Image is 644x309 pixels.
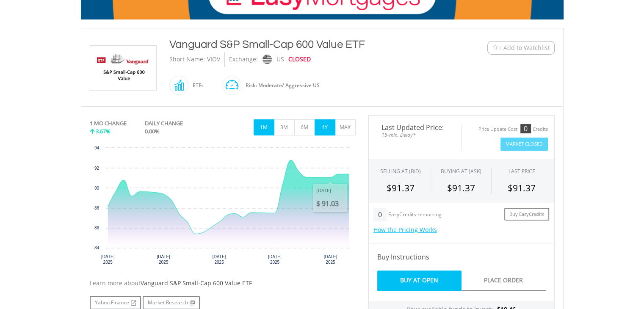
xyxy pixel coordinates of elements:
[387,182,415,194] span: $91.37
[145,127,160,135] span: 0.00%
[380,168,421,175] div: SELLING AT (BID)
[90,143,356,270] div: Chart. Highcharts interactive chart.
[101,254,114,265] text: [DATE] 2025
[373,208,387,221] div: 0
[500,138,548,151] button: Market Closed
[96,127,111,135] span: 3.67%
[274,119,295,135] button: 3M
[90,119,127,127] div: 1 MO CHANGE
[94,166,99,171] text: 92
[498,44,550,52] span: + Add to Watchlist
[94,206,99,210] text: 88
[377,252,546,262] h4: Buy Instructions
[141,279,252,287] span: Vanguard S&P Small-Cap 600 Value ETF
[94,226,99,230] text: 86
[388,212,442,219] div: EasyCredits remaining
[90,143,356,270] svg: Interactive chart
[94,146,99,150] text: 94
[145,119,211,127] div: DAILY CHANGE
[91,46,155,90] img: EQU.US.VIOV.png
[90,279,356,287] div: Learn more about
[323,254,337,265] text: [DATE] 2025
[533,126,548,132] div: Credits
[335,119,356,135] button: MAX
[492,44,498,51] img: Watchlist
[268,254,282,265] text: [DATE] 2025
[462,270,546,291] a: Place Order
[169,37,435,52] div: Vanguard S&P Small-Cap 600 Value ETF
[276,52,284,67] div: US
[262,55,271,64] img: nasdaq.png
[373,226,437,234] a: How the Pricing Works
[478,126,519,132] div: Price Update Cost:
[315,119,335,135] button: 1Y
[229,52,258,67] div: Exchange:
[509,168,535,175] div: LAST PRICE
[520,124,531,133] div: 0
[508,182,536,194] span: $91.37
[487,41,555,55] button: Watchlist + Add to Watchlist
[288,52,311,67] div: CLOSED
[207,52,220,67] div: VIOV
[254,119,274,135] button: 1M
[447,182,475,194] span: $91.37
[441,168,481,175] span: BUYING AT (ASK)
[212,254,226,265] text: [DATE] 2025
[241,75,320,96] div: Risk: Moderate/ Aggressive US
[375,131,455,139] span: 15-min. Delay*
[188,75,204,96] div: ETFs
[377,270,462,291] a: Buy At Open
[94,186,99,190] text: 90
[504,208,549,221] a: Buy EasyCredits
[157,254,170,265] text: [DATE] 2025
[375,124,455,131] span: Last Updated Price:
[169,52,205,67] div: Short Name:
[94,246,99,250] text: 84
[294,119,315,135] button: 6M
